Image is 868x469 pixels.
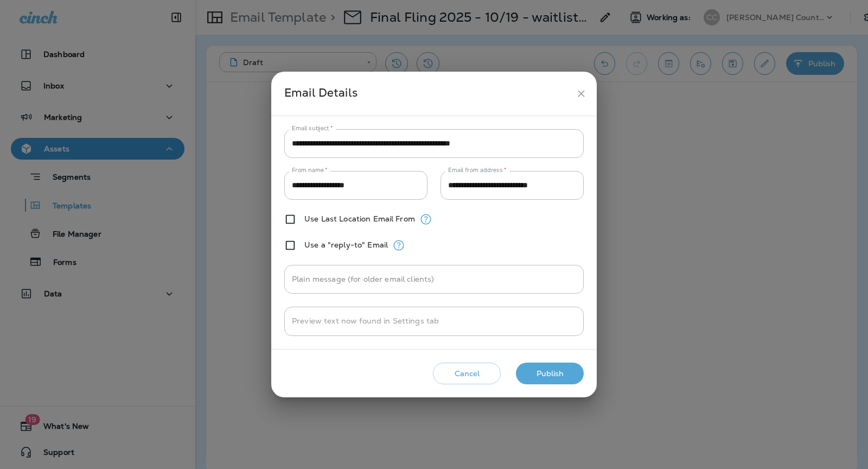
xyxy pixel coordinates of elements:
button: Cancel [433,363,501,385]
div: Email Details [284,84,571,104]
button: close [571,84,591,104]
label: Use Last Location Email From [304,214,415,223]
label: Email subject [292,124,333,132]
label: Use a "reply-to" Email [304,240,388,249]
button: Publish [516,363,584,385]
label: From name [292,166,328,174]
label: Email from address [448,166,506,174]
